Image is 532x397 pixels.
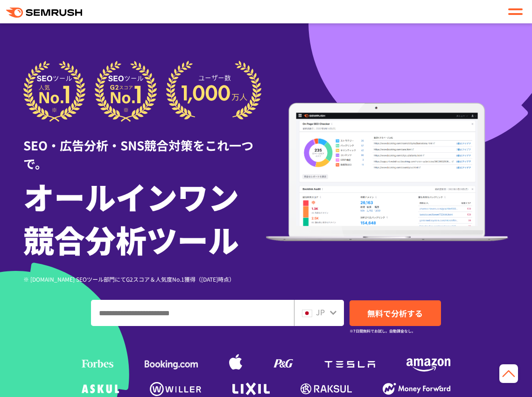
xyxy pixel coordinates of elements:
[316,306,325,318] span: JP
[350,300,441,326] a: 無料で分析する
[23,122,266,172] div: SEO・広告分析・SNS競合対策をこれ一つで。
[367,307,423,319] span: 無料で分析する
[91,300,294,326] input: ドメイン、キーワードまたはURLを入力してください
[350,326,415,335] small: ※7日間無料でお試し。自動課金なし。
[23,275,266,284] div: ※ [DOMAIN_NAME] SEOツール部門にてG2スコア＆人気度No.1獲得（[DATE]時点）
[23,175,266,261] h1: オールインワン 競合分析ツール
